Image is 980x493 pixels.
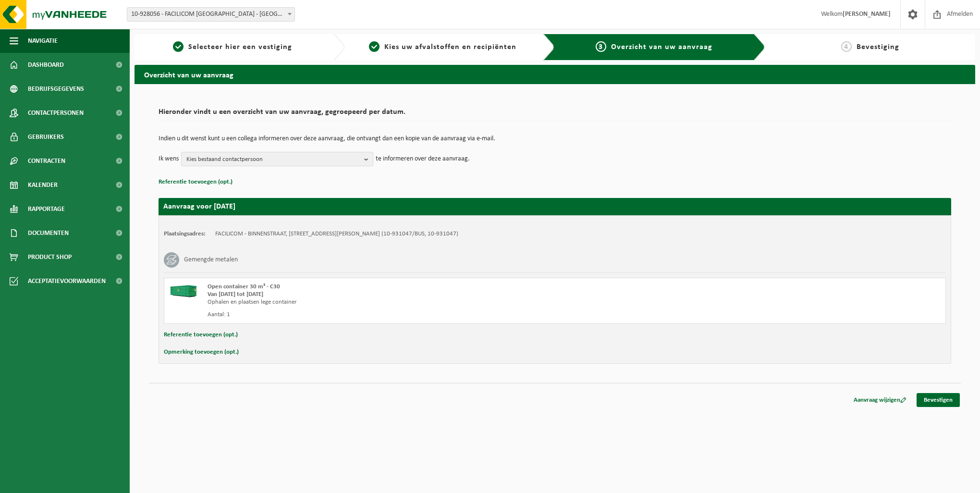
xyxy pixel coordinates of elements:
[139,41,326,53] a: 1Selecteer hier een vestiging
[28,173,58,197] span: Kalender
[28,29,58,53] span: Navigatie
[846,393,914,407] a: Aanvraag wijzigen
[159,176,233,188] button: Referentie toevoegen (opt.)
[164,231,206,237] strong: Plaatsingsadres:
[28,245,72,269] span: Product Shop
[127,8,294,21] span: 10-928056 - FACILICOM NV - ANTWERPEN
[28,53,64,77] span: Dashboard
[181,152,373,166] button: Kies bestaand contactpersoon
[28,221,69,245] span: Documenten
[376,152,470,166] p: te informeren over deze aanvraag.
[163,203,235,210] strong: Aanvraag voor [DATE]
[169,283,198,297] img: HK-XC-30-GN-00.png
[843,11,891,18] strong: [PERSON_NAME]
[135,65,975,84] h2: Overzicht van uw aanvraag
[28,197,65,221] span: Rapportage
[28,269,106,293] span: Acceptatievoorwaarden
[28,77,84,101] span: Bedrijfsgegevens
[917,393,960,407] a: Bevestigen
[28,149,65,173] span: Contracten
[208,311,593,319] div: Aantal: 1
[164,346,239,358] button: Opmerking toevoegen (opt.)
[369,41,380,52] span: 2
[208,283,280,290] span: Open container 30 m³ - C30
[188,43,292,51] span: Selecteer hier een vestiging
[186,152,360,167] span: Kies bestaand contactpersoon
[127,7,295,22] span: 10-928056 - FACILICOM NV - ANTWERPEN
[159,152,179,166] p: Ik wens
[384,43,516,51] span: Kies uw afvalstoffen en recipiënten
[350,41,536,53] a: 2Kies uw afvalstoffen en recipiënten
[164,329,238,341] button: Referentie toevoegen (opt.)
[159,108,951,121] h2: Hieronder vindt u een overzicht van uw aanvraag, gegroepeerd per datum.
[611,43,712,51] span: Overzicht van uw aanvraag
[215,230,458,238] td: FACILICOM - BINNENSTRAAT, [STREET_ADDRESS][PERSON_NAME] (10-931047/BUS, 10-931047)
[596,41,606,52] span: 3
[28,125,64,149] span: Gebruikers
[184,252,238,268] h3: Gemengde metalen
[208,298,593,306] div: Ophalen en plaatsen lege container
[208,291,263,297] strong: Van [DATE] tot [DATE]
[841,41,852,52] span: 4
[159,136,951,142] p: Indien u dit wenst kunt u een collega informeren over deze aanvraag, die ontvangt dan een kopie v...
[28,101,84,125] span: Contactpersonen
[857,43,899,51] span: Bevestiging
[173,41,184,52] span: 1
